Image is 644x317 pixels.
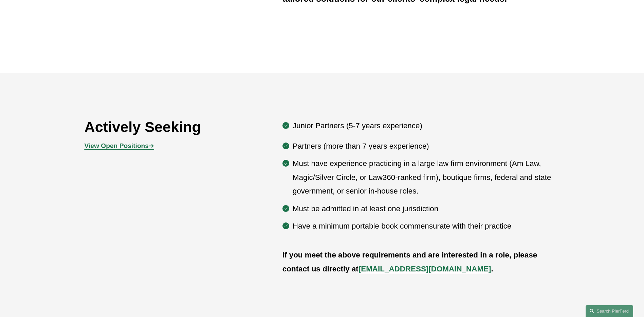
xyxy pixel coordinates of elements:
strong: . [491,265,493,273]
p: Junior Partners (5-7 years experience) [293,119,560,133]
a: View Open Positions➔ [85,142,154,149]
h2: Actively Seeking [85,118,243,136]
p: Must be admitted in at least one jurisdiction [293,202,560,216]
a: Search this site [586,305,633,317]
p: Have a minimum portable book commensurate with their practice [293,219,560,233]
a: [EMAIL_ADDRESS][DOMAIN_NAME] [358,265,491,273]
p: Partners (more than 7 years experience) [293,139,560,153]
strong: View Open Positions [85,142,149,149]
span: ➔ [85,142,154,149]
p: Must have experience practicing in a large law firm environment (Am Law, Magic/Silver Circle, or ... [293,157,560,198]
strong: If you meet the above requirements and are interested in a role, please contact us directly at [282,251,539,273]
